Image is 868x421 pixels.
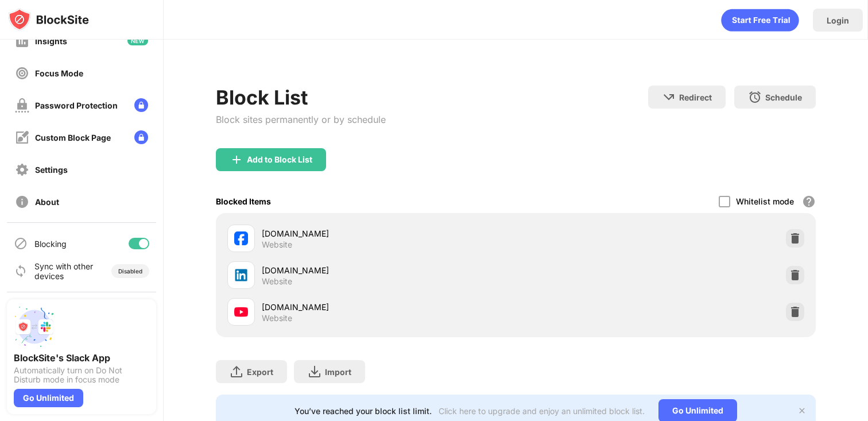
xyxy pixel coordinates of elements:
div: Website [262,240,292,250]
div: Schedule [765,92,802,102]
div: Website [262,313,292,323]
img: push-slack.svg [14,306,55,347]
img: lock-menu.svg [134,98,148,112]
div: [DOMAIN_NAME] [262,227,516,240]
img: favicons [234,268,248,282]
img: logo-blocksite.svg [8,8,89,31]
div: Click here to upgrade and enjoy an unlimited block list. [439,406,645,416]
div: Sync with other devices [34,261,94,281]
img: favicons [234,231,248,245]
div: Blocking [34,239,67,249]
div: About [35,197,59,207]
div: Redirect [679,92,712,102]
div: Settings [35,165,68,175]
div: [DOMAIN_NAME] [262,264,516,276]
img: x-button.svg [797,406,807,415]
div: BlockSite's Slack App [14,352,149,364]
div: Login [827,16,849,25]
div: Password Protection [35,101,118,110]
div: Insights [35,36,67,46]
div: Export [247,367,273,377]
div: You’ve reached your block list limit. [294,406,432,416]
div: Import [325,367,351,377]
img: new-icon.svg [127,36,148,45]
div: Custom Block Page [35,133,111,142]
div: Focus Mode [35,68,83,78]
img: lock-menu.svg [134,130,148,144]
img: sync-icon.svg [14,264,28,278]
div: [DOMAIN_NAME] [262,301,516,313]
img: about-off.svg [15,195,29,209]
div: Automatically turn on Do Not Disturb mode in focus mode [14,366,149,384]
div: Disabled [118,268,142,275]
img: customize-block-page-off.svg [15,130,29,145]
div: animation [721,9,799,32]
div: Go Unlimited [14,389,83,407]
img: insights-off.svg [15,34,29,48]
img: password-protection-off.svg [15,98,29,113]
img: settings-off.svg [15,163,29,177]
div: Add to Block List [247,155,312,164]
div: Website [262,276,292,287]
img: blocking-icon.svg [14,237,28,250]
div: Blocked Items [216,196,271,206]
div: Whitelist mode [736,196,794,206]
img: favicons [234,305,248,319]
img: focus-off.svg [15,66,29,80]
div: Block sites permanently or by schedule [216,114,386,125]
div: Block List [216,86,386,109]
